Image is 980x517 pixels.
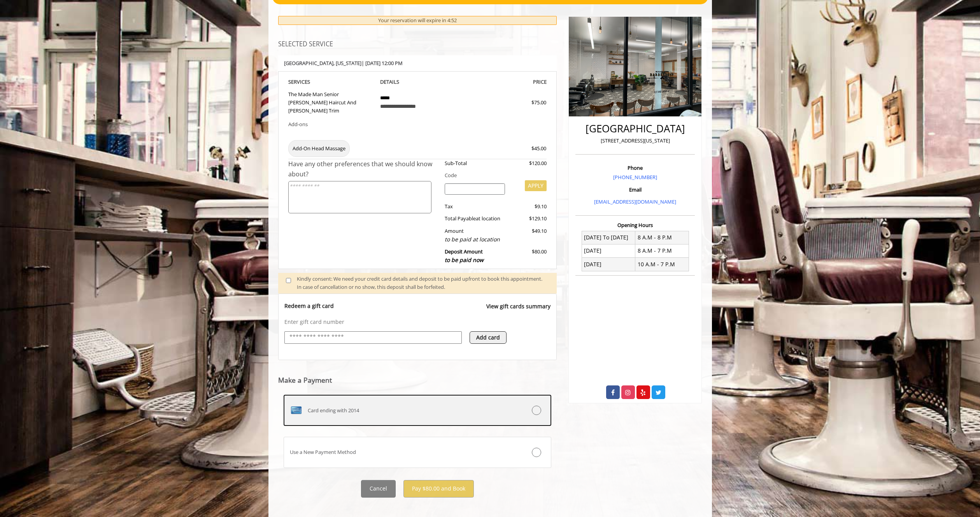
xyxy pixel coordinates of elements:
h3: Email [577,187,693,192]
button: Cancel [361,480,396,498]
th: DETAILS [374,77,461,86]
label: Use a New Payment Method [284,437,552,468]
div: Total Payable [439,215,511,223]
p: Redeem a gift card [284,302,334,310]
button: Pay $80.00 and Book [403,480,474,498]
label: Make a Payment [278,376,332,384]
td: 10 A.M - 7 P.M [635,258,689,271]
b: [GEOGRAPHIC_DATA] | [DATE] 12:00 PM [284,60,403,67]
div: Amount [439,227,511,244]
div: $75.00 [503,98,546,107]
span: Add-On Head Massage [288,140,350,157]
div: Your reservation will expire in 4:52 [278,16,557,25]
span: , [US_STATE] [333,60,361,67]
a: [PHONE_NUMBER] [613,174,657,181]
th: PRICE [461,77,547,86]
td: The Made Man Senior [PERSON_NAME] Haircut And [PERSON_NAME] Trim [288,86,375,116]
td: Add-ons [288,116,375,136]
div: $45.00 [503,144,546,153]
div: $80.00 [511,248,547,264]
b: Deposit Amount [445,248,484,264]
p: [STREET_ADDRESS][US_STATE] [577,137,693,145]
a: [EMAIL_ADDRESS][DOMAIN_NAME] [594,198,676,205]
button: APPLY [525,180,547,191]
span: at location [476,215,500,222]
h3: SELECTED SERVICE [278,41,557,48]
td: [DATE] To [DATE] [582,231,635,244]
div: Have any other preferences that we should know about? [288,159,439,179]
div: Sub-Total [439,159,511,167]
a: View gift cards summary [486,302,550,318]
button: Add card [470,331,507,344]
div: $129.10 [511,215,547,223]
h3: Opening Hours [575,222,695,228]
div: Kindly consent: We need your credit card details and deposit to be paid upfront to book this appo... [297,275,549,291]
span: to be paid now [445,256,484,264]
td: 8 A.M - 7 P.M [635,244,689,257]
div: $120.00 [511,159,547,167]
h3: Phone [577,165,693,171]
span: Card ending with 2014 [308,406,359,415]
td: [DATE] [582,258,635,271]
td: 8 A.M - 8 P.M [635,231,689,244]
div: $49.10 [511,227,547,244]
div: Tax [439,202,511,211]
th: SERVICE [288,77,375,86]
h2: [GEOGRAPHIC_DATA] [577,123,693,134]
div: Code [439,171,547,179]
p: Enter gift card number [284,318,551,326]
td: [DATE] [582,244,635,257]
img: AMEX [290,404,302,417]
div: Use a New Payment Method [284,448,507,456]
span: S [307,78,310,85]
div: $9.10 [511,202,547,211]
div: to be paid at location [445,235,505,244]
